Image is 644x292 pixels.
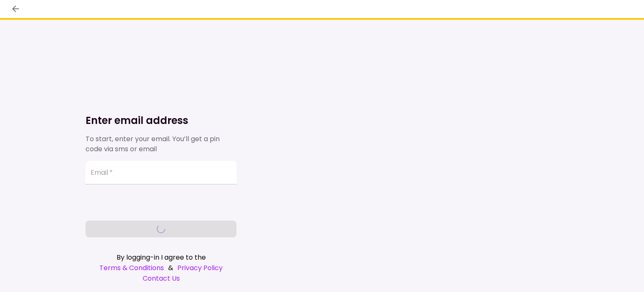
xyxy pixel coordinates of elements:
[86,114,236,127] h1: Enter email address
[99,263,164,273] a: Terms & Conditions
[86,263,236,273] div: &
[177,263,223,273] a: Privacy Policy
[86,134,236,154] div: To start, enter your email. You’ll get a pin code via sms or email
[8,2,23,16] button: back
[86,252,236,263] div: By logging-in I agree to the
[86,273,236,284] a: Contact Us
